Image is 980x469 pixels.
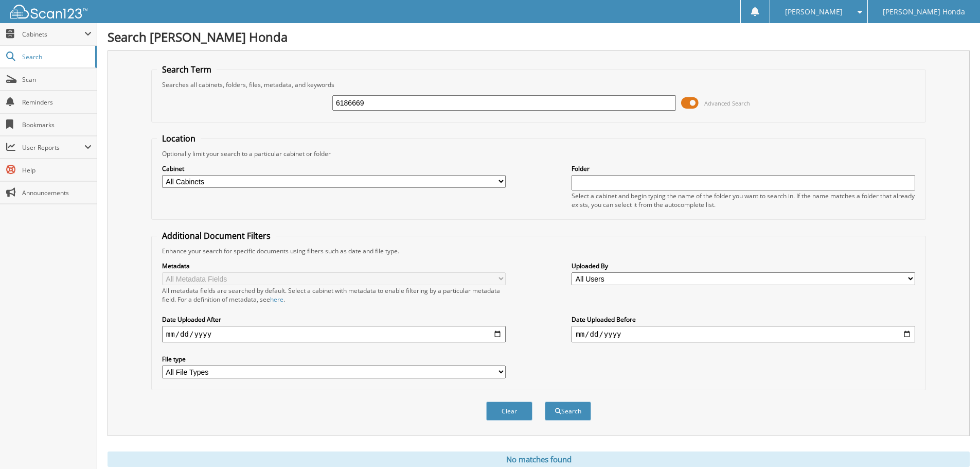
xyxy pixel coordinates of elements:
[572,164,915,173] label: Folder
[108,28,970,45] h1: Search [PERSON_NAME] Honda
[162,355,506,363] label: File type
[572,192,915,209] div: Select a cabinet and begin typing the name of the folder you want to search in. If the name match...
[162,286,506,304] div: All metadata fields are searched by default. Select a cabinet with metadata to enable filtering b...
[785,9,843,15] span: [PERSON_NAME]
[22,166,92,175] span: Help
[22,75,92,84] span: Scan
[883,9,965,15] span: [PERSON_NAME] Honda
[704,99,750,107] span: Advanced Search
[270,295,283,304] a: here
[22,53,90,61] span: Search
[572,315,915,324] label: Date Uploaded Before
[486,402,532,421] button: Clear
[162,164,506,173] label: Cabinet
[22,30,84,39] span: Cabinets
[22,188,92,197] span: Announcements
[157,149,920,158] div: Optionally limit your search to a particular cabinet or folder
[162,315,506,324] label: Date Uploaded After
[108,451,970,467] div: No matches found
[157,247,920,255] div: Enhance your search for specific documents using filters such as date and file type.
[157,230,276,241] legend: Additional Document Filters
[157,64,217,75] legend: Search Term
[162,262,506,270] label: Metadata
[22,120,92,129] span: Bookmarks
[22,98,92,107] span: Reminders
[157,133,201,144] legend: Location
[572,262,915,270] label: Uploaded By
[162,326,506,342] input: start
[572,326,915,342] input: end
[22,143,84,152] span: User Reports
[10,5,87,19] img: scan123-logo-white.svg
[545,402,591,421] button: Search
[157,80,920,89] div: Searches all cabinets, folders, files, metadata, and keywords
